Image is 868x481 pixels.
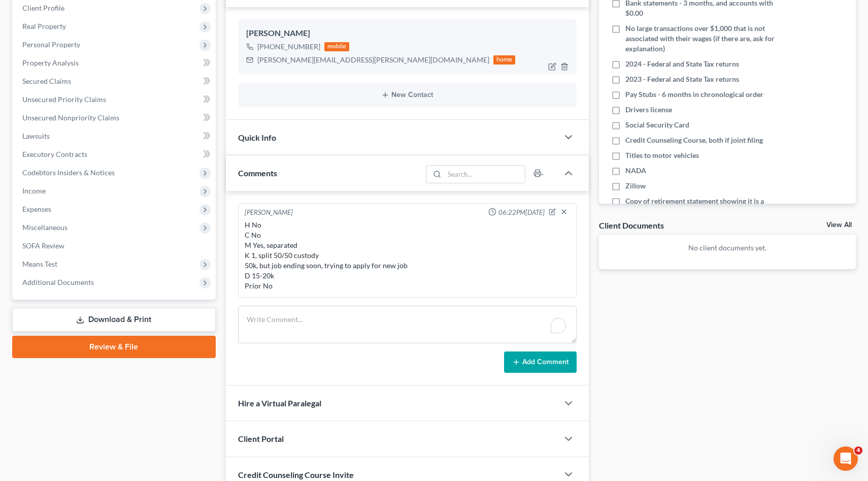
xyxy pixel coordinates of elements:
span: SOFA Review [22,241,64,250]
a: Review & File [12,336,216,358]
span: Executory Contracts [22,150,87,158]
span: Property Analysis [22,58,79,67]
span: Codebtors Insiders & Notices [22,168,115,177]
div: home [493,55,516,65]
span: Social Security Card [625,120,689,130]
span: 2024 - Federal and State Tax returns [625,59,739,69]
a: Unsecured Nonpriority Claims [14,109,216,127]
span: Hire a Virtual Paralegal [238,398,321,408]
a: SOFA Review [14,237,216,255]
a: Download & Print [12,308,216,332]
span: Credit Counseling Course Invite [238,470,354,479]
p: No client documents yet. [607,243,848,253]
div: Client Documents [599,220,664,231]
div: [PERSON_NAME] [245,208,293,218]
a: Secured Claims [14,72,216,90]
span: Copy of retirement statement showing it is a exempt asset if any [625,196,783,216]
span: Income [22,186,46,195]
span: Miscellaneous [22,223,68,232]
a: Unsecured Priority Claims [14,90,216,109]
textarea: To enrich screen reader interactions, please activate Accessibility in Grammarly extension settings [238,306,577,343]
span: Client Portal [238,434,284,443]
span: Credit Counseling Course, both if joint filing [625,135,763,145]
span: 4 [854,446,862,455]
span: Additional Documents [22,278,94,286]
div: [PERSON_NAME][EMAIL_ADDRESS][PERSON_NAME][DOMAIN_NAME] [257,55,489,65]
span: Personal Property [22,40,80,49]
button: Add Comment [504,351,577,373]
iframe: Intercom live chat [833,446,858,471]
span: 06:22PM[DATE] [498,208,545,217]
span: Unsecured Nonpriority Claims [22,113,119,122]
a: Executory Contracts [14,145,216,164]
a: View All [826,221,852,229]
span: Zillow [625,181,646,191]
span: Expenses [22,205,51,213]
div: H No C No M Yes, separated K 1, split 50/50 custody 50k, but job ending soon, trying to apply for... [245,220,571,291]
a: Lawsuits [14,127,216,145]
span: Unsecured Priority Claims [22,95,106,104]
input: Search... [445,166,525,183]
span: Quick Info [238,133,276,142]
span: NADA [625,166,646,176]
span: Real Property [22,22,66,30]
div: [PERSON_NAME] [246,27,569,40]
span: Means Test [22,260,57,268]
span: Drivers license [625,105,672,115]
span: Pay Stubs - 6 months in chronological order [625,89,763,100]
span: Titles to motor vehicles [625,150,699,161]
button: New Contact [246,91,569,99]
span: Secured Claims [22,77,71,85]
span: Lawsuits [22,132,50,140]
div: [PHONE_NUMBER] [257,42,320,52]
span: 2023 - Federal and State Tax returns [625,74,739,84]
span: No large transactions over $1,000 that is not associated with their wages (if there are, ask for ... [625,23,783,54]
div: mobile [324,42,350,51]
a: Property Analysis [14,54,216,72]
span: Client Profile [22,4,64,12]
span: Comments [238,168,277,178]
